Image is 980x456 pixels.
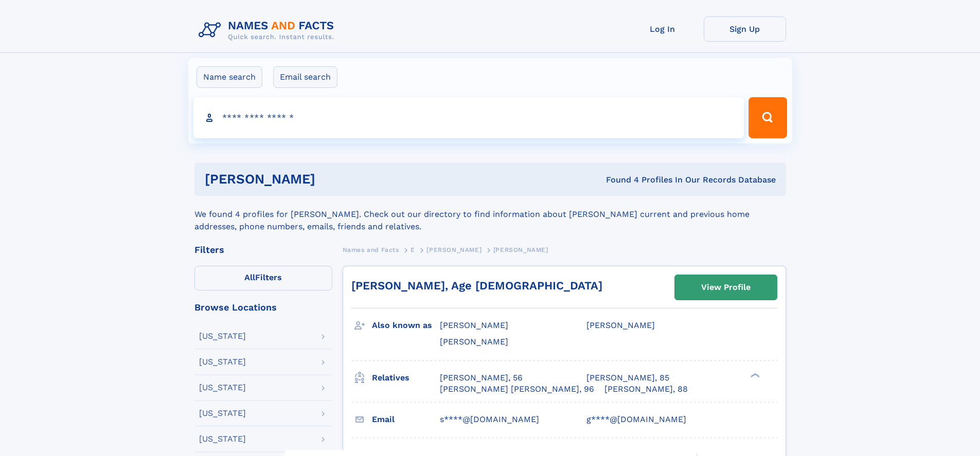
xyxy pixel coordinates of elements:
div: View Profile [701,276,751,299]
div: Browse Locations [194,303,332,312]
div: [US_STATE] [199,358,246,366]
a: [PERSON_NAME] [426,243,482,256]
a: E [411,243,415,256]
h1: [PERSON_NAME] [205,173,461,186]
a: Sign Up [704,16,786,42]
label: Name search [197,66,262,88]
span: [PERSON_NAME] [426,246,482,253]
div: ❯ [748,372,760,378]
a: Log In [621,16,704,42]
h3: Relatives [372,369,440,387]
div: [US_STATE] [199,435,246,443]
h3: Also known as [372,317,440,334]
a: [PERSON_NAME] [PERSON_NAME], 96 [440,384,594,395]
input: search input [193,97,744,138]
span: All [244,272,255,282]
label: Email search [273,66,337,88]
img: Logo Names and Facts [194,16,343,44]
span: [PERSON_NAME] [586,320,655,330]
span: E [411,246,415,253]
label: Filters [194,266,332,290]
button: Search Button [749,97,787,138]
span: [PERSON_NAME] [493,246,548,253]
span: [PERSON_NAME] [440,320,508,330]
h3: Email [372,411,440,428]
div: [US_STATE] [199,332,246,340]
a: [PERSON_NAME], Age [DEMOGRAPHIC_DATA] [351,279,602,292]
a: View Profile [675,275,777,300]
span: [PERSON_NAME] [440,337,508,346]
a: [PERSON_NAME], 88 [604,384,688,395]
a: [PERSON_NAME], 56 [440,372,523,384]
div: Found 4 Profiles In Our Records Database [460,174,776,186]
div: [US_STATE] [199,409,246,417]
div: We found 4 profiles for [PERSON_NAME]. Check out our directory to find information about [PERSON_... [194,196,786,233]
a: Names and Facts [343,243,399,256]
div: [US_STATE] [199,384,246,392]
div: Filters [194,245,332,254]
a: [PERSON_NAME], 85 [586,372,669,384]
